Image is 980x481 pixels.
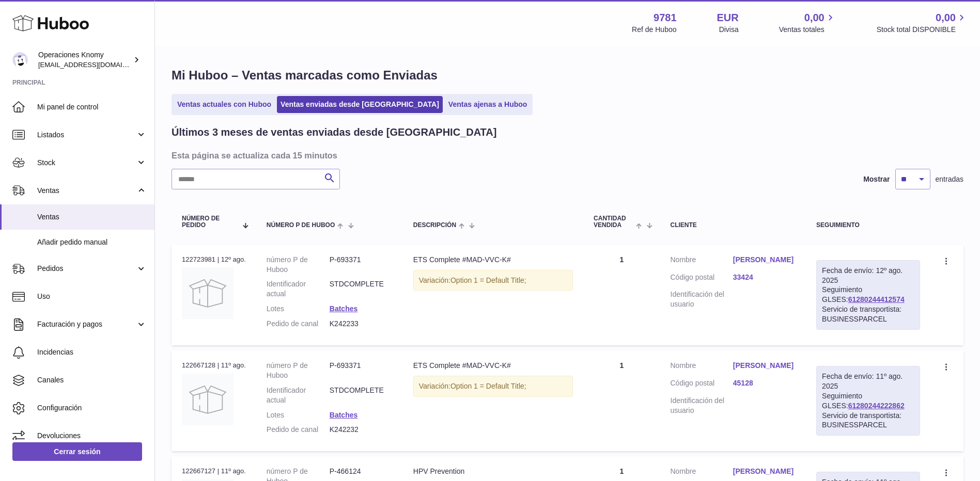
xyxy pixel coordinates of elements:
[936,11,956,25] span: 0,00
[671,378,733,391] dt: Código postal
[733,378,796,388] a: 45128
[733,467,796,476] a: [PERSON_NAME]
[654,11,677,25] strong: 9781
[330,304,357,313] a: Batches
[816,366,920,436] div: Seguimiento GLSES:
[330,319,393,329] dd: K242233
[450,276,526,284] span: Option 1 = Default Title;
[172,67,963,84] h1: Mi Huboo – Ventas marcadas como Enviadas
[936,174,963,184] span: entradas
[38,50,131,70] div: Operaciones Knomy
[671,272,733,285] dt: Código postal
[450,382,526,390] span: Option 1 = Default Title;
[877,25,968,35] span: Stock total DISPONIBLE
[38,60,152,69] span: [EMAIL_ADDRESS][DOMAIN_NAME]
[37,319,136,329] span: Facturación y pagos
[413,467,573,476] div: HPV Prevention
[37,292,147,301] span: Uso
[37,264,136,274] span: Pedidos
[37,102,147,112] span: Mi panel de control
[848,295,905,303] a: 61280244412574
[172,125,496,139] h2: Últimos 3 meses de ventas enviadas desde [GEOGRAPHIC_DATA]
[413,270,573,291] div: Variación:
[267,425,330,435] dt: Pedido de canal
[12,52,28,68] img: operaciones@selfkit.com
[182,361,246,370] div: 122667128 | 11º ago.
[719,25,739,35] div: Divisa
[37,158,136,168] span: Stock
[822,372,914,391] div: Fecha de envío: 11º ago. 2025
[330,425,393,435] dd: K242232
[174,96,275,113] a: Ventas actuales con Huboo
[330,411,357,419] a: Batches
[267,279,330,299] dt: Identificador actual
[37,403,147,413] span: Configuración
[182,255,246,264] div: 122723981 | 12º ago.
[863,174,890,184] label: Mostrar
[733,361,796,371] a: [PERSON_NAME]
[822,266,914,285] div: Fecha de envío: 12º ago. 2025
[182,374,234,425] img: no-photo.jpg
[330,255,393,275] dd: P-693371
[182,467,246,476] div: 122667127 | 11º ago.
[37,186,136,196] span: Ventas
[277,96,443,113] a: Ventas enviadas desde [GEOGRAPHIC_DATA]
[172,150,961,161] h3: Esta página se actualiza cada 15 minutos
[733,272,796,282] a: 33424
[671,467,733,479] dt: Nombre
[671,255,733,267] dt: Nombre
[877,11,968,35] a: 0,00 Stock total DISPONIBLE
[671,396,733,415] dt: Identificación del usuario
[37,347,147,357] span: Incidencias
[37,212,147,222] span: Ventas
[779,25,836,35] span: Ventas totales
[413,255,573,265] div: ETS Complete #MAD-VVC-K#
[37,237,147,247] span: Añadir pedido manual
[717,11,739,25] strong: EUR
[182,215,237,229] span: Número de pedido
[330,279,393,299] dd: STDCOMPLETE
[816,222,920,229] div: Seguimiento
[583,245,660,345] td: 1
[413,222,456,229] span: Descripción
[267,361,330,380] dt: número P de Huboo
[267,255,330,275] dt: número P de Huboo
[330,386,393,405] dd: STDCOMPLETE
[583,350,660,451] td: 1
[816,260,920,330] div: Seguimiento GLSES:
[848,402,905,410] a: 61280244222862
[779,11,836,35] a: 0,00 Ventas totales
[267,304,330,314] dt: Lotes
[804,11,825,25] span: 0,00
[267,386,330,405] dt: Identificador actual
[671,361,733,373] dt: Nombre
[37,130,136,140] span: Listados
[632,25,676,35] div: Ref de Huboo
[413,361,573,371] div: ETS Complete #MAD-VVC-K#
[822,411,914,430] div: Servicio de transportista: BUSINESSPARCEL
[733,255,796,265] a: [PERSON_NAME]
[822,304,914,324] div: Servicio de transportista: BUSINESSPARCEL
[37,431,147,441] span: Devoluciones
[671,222,796,229] div: Cliente
[413,376,573,397] div: Variación:
[267,319,330,329] dt: Pedido de canal
[267,222,335,229] span: número P de Huboo
[267,410,330,420] dt: Lotes
[37,375,147,385] span: Canales
[671,290,733,309] dt: Identificación del usuario
[445,96,531,113] a: Ventas ajenas a Huboo
[594,215,633,229] span: Cantidad vendida
[12,442,142,461] a: Cerrar sesión
[182,267,234,319] img: no-photo.jpg
[330,361,393,380] dd: P-693371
